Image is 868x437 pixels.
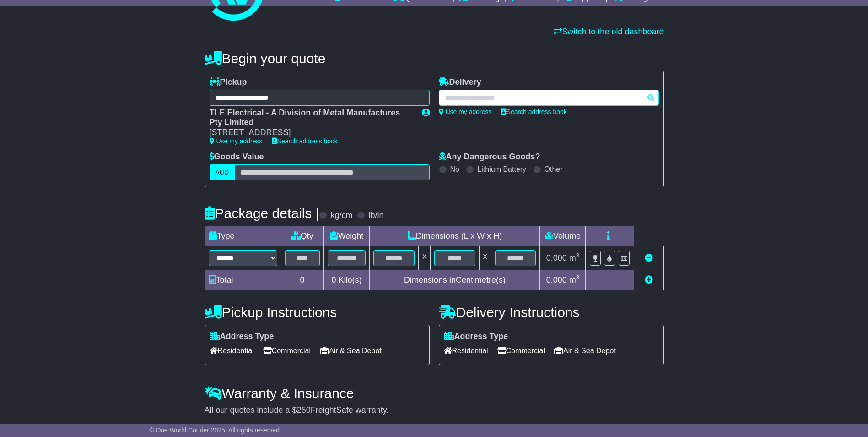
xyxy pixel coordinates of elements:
[323,270,370,290] td: Kilo(s)
[205,305,430,320] h4: Pickup Instructions
[205,51,664,66] h4: Begin your quote
[210,164,235,180] label: AUD
[439,108,492,115] a: Use my address
[323,226,370,246] td: Weight
[439,77,481,87] label: Delivery
[210,137,263,145] a: Use my address
[205,206,319,221] h4: Package details |
[210,108,413,128] div: TLE Electrical - A Division of Metal Manufactures Pty Limited
[477,165,526,174] label: Lithium Battery
[497,344,545,358] span: Commercial
[439,90,659,106] typeahead: Please provide city
[281,226,323,246] td: Qty
[479,246,491,270] td: x
[210,128,413,138] div: [STREET_ADDRESS]
[205,226,281,246] td: Type
[370,226,540,246] td: Dimensions (L x W x H)
[540,226,586,246] td: Volume
[546,275,567,284] span: 0.000
[210,344,254,358] span: Residential
[272,137,338,145] a: Search address book
[569,275,580,284] span: m
[205,270,281,290] td: Total
[205,386,664,401] h4: Warranty & Insurance
[554,27,663,36] a: Switch to the old dashboard
[545,165,563,174] label: Other
[419,246,431,270] td: x
[297,405,311,415] span: 250
[439,305,664,320] h4: Delivery Instructions
[210,77,247,87] label: Pickup
[576,252,580,259] sup: 3
[205,405,664,415] div: All our quotes include a $ FreightSafe warranty.
[149,426,281,434] span: © One World Courier 2025. All rights reserved.
[450,165,459,174] label: No
[645,253,653,262] a: Remove this item
[444,332,508,342] label: Address Type
[546,253,567,262] span: 0.000
[263,344,311,358] span: Commercial
[210,152,264,162] label: Goods Value
[576,274,580,281] sup: 3
[569,253,580,262] span: m
[331,275,336,284] span: 0
[320,344,382,358] span: Air & Sea Depot
[501,108,567,115] a: Search address book
[554,344,616,358] span: Air & Sea Depot
[330,211,352,221] label: kg/cm
[444,344,488,358] span: Residential
[368,211,383,221] label: lb/in
[210,332,274,342] label: Address Type
[645,275,653,284] a: Add new item
[370,270,540,290] td: Dimensions in Centimetre(s)
[281,270,323,290] td: 0
[439,152,540,162] label: Any Dangerous Goods?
